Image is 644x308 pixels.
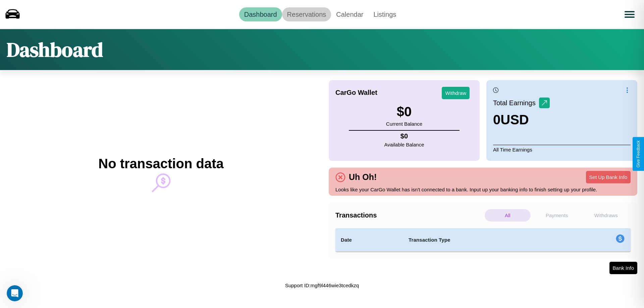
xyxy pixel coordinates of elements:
p: Support ID: mgf9l446wie3tcedkzq [285,281,359,290]
a: Calendar [331,7,368,21]
p: Withdraws [583,209,629,222]
h4: Transaction Type [409,236,561,244]
iframe: Intercom live chat [7,285,23,301]
div: Give Feedback [636,140,641,168]
button: Set Up Bank Info [586,171,631,183]
p: Available Balance [384,140,424,149]
h4: Transactions [335,211,483,219]
table: simple table [335,228,631,252]
p: Looks like your CarGo Wallet has isn't connected to a bank. Input up your banking info to finish ... [335,185,631,194]
h4: Date [341,236,398,244]
h4: Uh Oh! [345,172,380,182]
a: Dashboard [239,7,282,21]
p: All [485,209,531,222]
h1: Dashboard [7,36,103,63]
p: Payments [534,209,580,222]
h4: CarGo Wallet [335,89,377,97]
a: Listings [368,7,401,21]
button: Open menu [620,5,639,24]
p: Total Earnings [493,97,539,109]
button: Withdraw [442,87,470,99]
h3: $ 0 [386,104,422,119]
h3: 0 USD [493,112,550,127]
a: Reservations [282,7,331,21]
p: All Time Earnings [493,145,631,154]
h4: $ 0 [384,132,424,140]
button: Bank Info [609,262,637,274]
p: Current Balance [386,119,422,128]
h2: No transaction data [98,156,223,171]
